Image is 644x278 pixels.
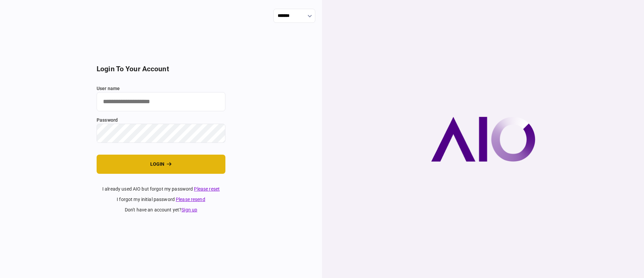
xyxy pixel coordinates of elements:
[97,92,225,111] input: user name
[194,186,220,192] a: Please reset
[273,9,315,23] input: show language options
[97,117,225,124] label: password
[97,186,225,193] div: I already used AIO but forgot my password
[97,206,225,213] div: don't have an account yet ?
[97,155,225,174] button: login
[176,197,205,202] a: Please resend
[97,124,225,143] input: password
[97,196,225,203] div: I forgot my initial password
[97,85,225,92] label: user name
[431,117,535,162] img: AIO company logo
[181,207,197,212] a: Sign up
[97,65,225,73] h2: login to your account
